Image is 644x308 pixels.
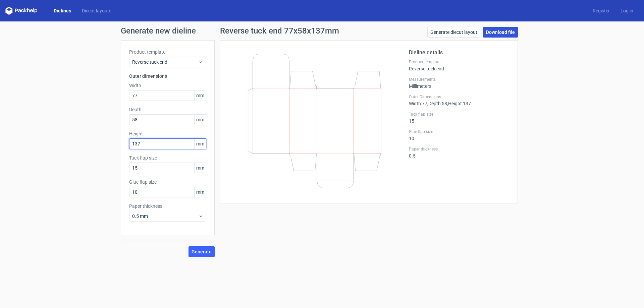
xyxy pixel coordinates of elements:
h1: Generate new dieline [121,27,523,35]
a: Dielines [48,7,76,14]
div: 15 [409,112,509,124]
h1: Reverse tuck end 77x58x137mm [220,27,339,35]
label: Tuck flap size [409,112,509,117]
button: Generate [189,246,215,257]
label: Product template [129,49,206,55]
span: mm [194,115,206,125]
a: Diecut layouts [76,7,117,14]
label: Tuck flap size [129,155,206,161]
a: Download file [483,27,518,38]
a: Generate diecut layout [427,27,480,38]
label: Depth [129,106,206,113]
label: Measurements [409,77,509,82]
span: Width : 77 [409,101,427,106]
div: 0.5 [409,146,509,159]
span: mm [194,139,206,149]
label: Glue flap size [129,179,206,185]
span: 0.5 mm [132,213,198,220]
div: Millimeters [409,77,509,89]
label: Height [129,130,206,137]
span: mm [194,187,206,197]
span: mm [194,163,206,173]
a: Register [587,7,615,14]
label: Paper thickness [409,146,509,152]
label: Product template [409,59,509,65]
div: Reverse tuck end [409,59,509,71]
h3: Outer dimensions [129,73,206,79]
label: Outer Dimensions [409,94,509,100]
span: mm [194,90,206,101]
label: Width [129,82,206,89]
a: Log in [615,7,639,14]
span: , Depth : 58 [427,101,447,106]
label: Paper thickness [129,203,206,209]
span: Generate [192,249,212,254]
span: Reverse tuck end [132,59,198,65]
label: Glue flap size [409,129,509,134]
div: 10 [409,129,509,141]
h2: Dieline details [409,49,509,57]
span: , Height : 137 [447,101,471,106]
